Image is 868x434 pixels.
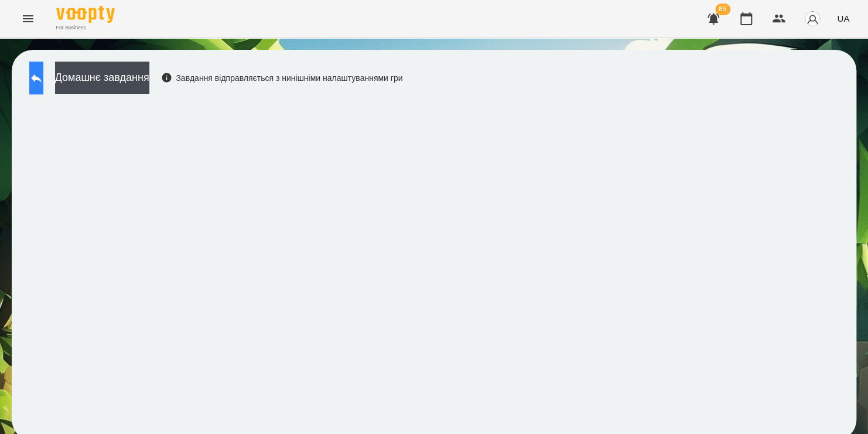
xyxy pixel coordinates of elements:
button: UA [832,8,854,29]
span: 85 [715,4,730,15]
span: For Business [56,24,115,32]
span: UA [837,12,849,25]
img: avatar_s.png [804,11,821,27]
img: Voopty Logo [56,6,115,23]
button: Домашнє завдання [55,62,149,94]
div: Завдання відправляється з нинішніми налаштуваннями гри [161,72,403,84]
button: Menu [14,5,42,33]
